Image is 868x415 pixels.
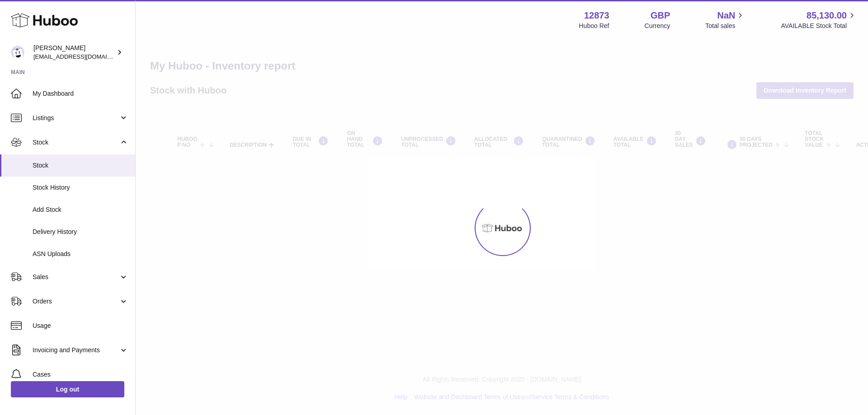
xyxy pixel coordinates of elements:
div: Currency [645,22,670,30]
strong: GBP [651,9,670,22]
span: Usage [33,322,128,330]
div: Huboo Ref [579,22,609,30]
img: tikhon.oleinikov@sleepandglow.com [11,46,24,59]
a: NaN Total sales [705,9,745,30]
span: Total sales [705,22,745,30]
span: ASN Uploads [33,250,128,258]
span: Stock History [33,183,128,192]
span: Stock [33,161,128,170]
span: Cases [33,370,128,379]
div: [PERSON_NAME] [33,44,115,61]
span: Sales [33,273,119,281]
span: Listings [33,114,119,122]
span: Invoicing and Payments [33,346,119,354]
a: Log out [11,381,124,397]
span: Stock [33,138,119,147]
span: AVAILABLE Stock Total [781,22,857,30]
span: Delivery History [33,228,128,236]
span: 85,130.00 [807,9,847,22]
span: NaN [717,9,735,22]
span: Orders [33,297,119,306]
span: My Dashboard [33,89,128,98]
a: 85,130.00 AVAILABLE Stock Total [781,9,857,30]
span: Add Stock [33,205,128,214]
strong: 12873 [584,9,609,22]
span: [EMAIL_ADDRESS][DOMAIN_NAME] [33,53,133,60]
